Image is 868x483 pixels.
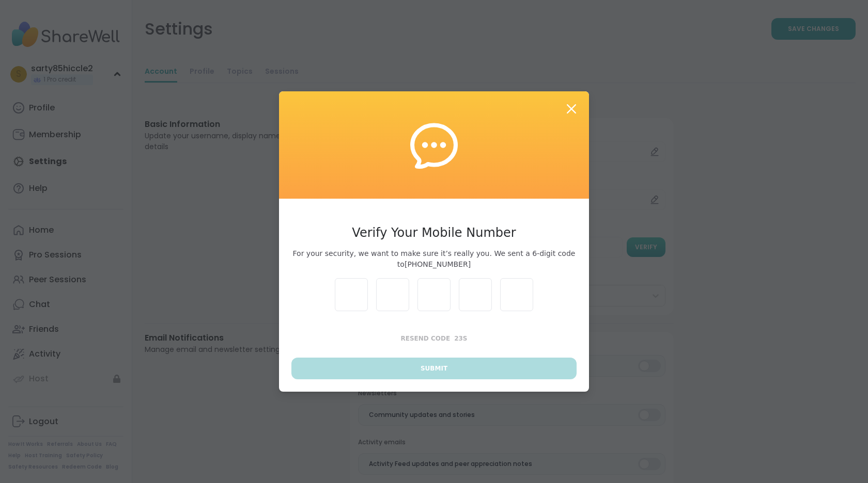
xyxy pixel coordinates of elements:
[421,364,447,373] span: Submit
[291,358,577,379] button: Submit
[291,328,577,349] button: Resend Code23s
[454,335,467,342] span: 23 s
[291,223,577,242] h3: Verify Your Mobile Number
[401,335,451,342] span: Resend Code
[291,248,577,270] span: For your security, we want to make sure it’s really you. We sent a 6-digit code to [PHONE_NUMBER]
